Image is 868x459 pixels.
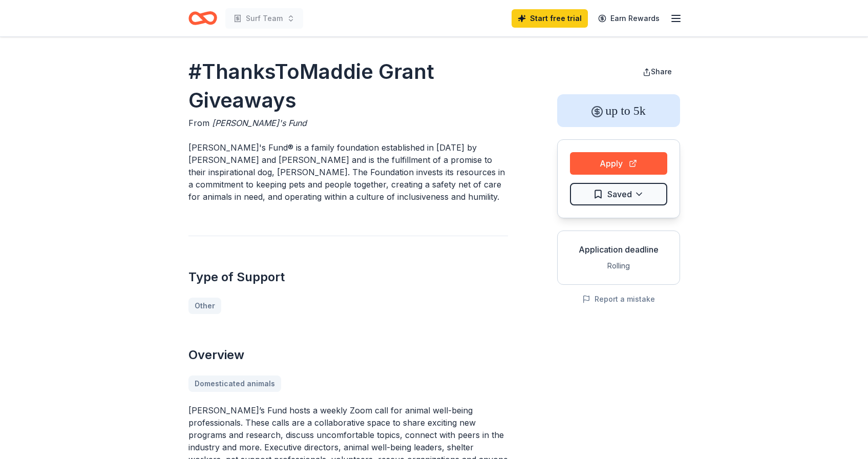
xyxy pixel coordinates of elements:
[188,117,508,129] div: From
[246,12,283,25] span: Surf Team
[188,141,508,203] p: [PERSON_NAME]'s Fund® is a family foundation established in [DATE] by [PERSON_NAME] and [PERSON_N...
[212,118,307,128] span: [PERSON_NAME]'s Fund
[570,152,667,175] button: Apply
[188,6,217,30] a: Home
[188,298,221,314] a: Other
[570,183,667,205] button: Saved
[188,347,508,363] h2: Overview
[188,57,508,115] h1: #ThanksToMaddie Grant Giveaways
[557,94,680,127] div: up to 5k
[188,269,508,285] h2: Type of Support
[225,8,303,29] button: Surf Team
[651,67,672,76] span: Share
[512,9,588,28] a: Start free trial
[634,61,680,82] button: Share
[566,243,671,256] div: Application deadline
[582,293,655,305] button: Report a mistake
[607,187,632,201] span: Saved
[592,9,666,28] a: Earn Rewards
[566,260,671,272] div: Rolling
